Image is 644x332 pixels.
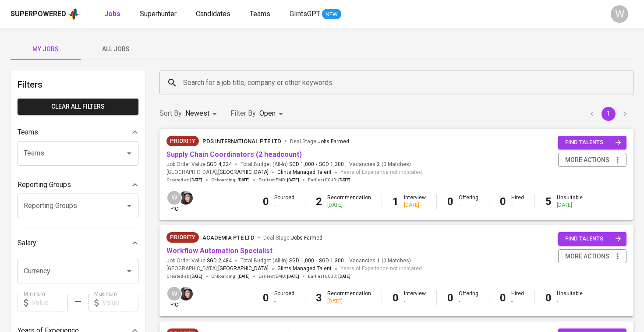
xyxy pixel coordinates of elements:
[250,10,270,18] span: Teams
[318,138,349,145] span: Jobs Farmed
[404,298,426,305] div: -
[611,5,628,23] div: W
[237,273,250,279] span: [DATE]
[584,107,633,121] nav: pagination navigation
[290,9,341,20] a: GlintsGPT NEW
[259,106,286,122] div: Open
[179,287,193,300] img: diazagista@glints.com
[375,257,380,265] span: 1
[290,10,320,18] span: GlintsGPT
[327,298,371,305] div: [DATE]
[274,290,294,305] div: Sourced
[166,190,182,213] div: pic
[18,234,138,252] div: Salary
[274,298,294,305] div: -
[558,136,626,149] button: find talents
[140,10,177,18] span: Superhunter
[545,292,552,304] b: 0
[277,169,332,175] span: Glints Managed Talent
[18,127,38,138] p: Teams
[459,201,478,209] div: -
[289,161,314,168] span: SGD 1,000
[263,292,269,304] b: 0
[263,195,269,208] b: 0
[258,177,299,183] span: Earliest EMD :
[166,168,269,177] span: [GEOGRAPHIC_DATA] ,
[18,78,138,92] h6: Filters
[140,9,178,20] a: Superhunter
[166,233,199,242] span: Priority
[327,201,371,209] div: [DATE]
[230,108,256,119] p: Filter By
[316,195,322,208] b: 2
[319,257,344,265] span: SGD 1,300
[308,177,350,183] span: Earliest ECJD :
[404,201,426,209] div: [DATE]
[218,168,269,177] span: [GEOGRAPHIC_DATA]
[166,257,232,265] span: Job Order Value
[290,138,349,145] span: Deal Stage :
[327,290,371,305] div: Recommendation
[316,161,317,168] span: -
[557,290,583,305] div: Unsuitable
[166,190,182,205] div: W
[565,155,609,166] span: more actions
[18,180,71,190] p: Reporting Groups
[558,232,626,246] button: find talents
[190,177,202,183] span: [DATE]
[166,265,269,273] span: [GEOGRAPHIC_DATA] ,
[316,257,317,265] span: -
[211,177,250,183] span: Onboarding :
[86,44,145,55] span: All Jobs
[166,150,302,159] a: Supply Chain Coordinators (2 headcount)
[287,177,299,183] span: [DATE]
[241,161,344,168] span: Total Budget (All-In)
[166,273,202,279] span: Created at :
[185,106,220,122] div: Newest
[241,257,344,265] span: Total Budget (All-In)
[166,286,182,309] div: pic
[11,7,80,21] a: Superpoweredapp logo
[25,101,131,112] span: Clear All filters
[274,201,294,209] div: -
[447,195,453,208] b: 0
[500,292,506,304] b: 0
[511,298,524,305] div: -
[277,265,332,272] span: Glints Managed Talent
[123,147,135,159] button: Open
[338,177,350,183] span: [DATE]
[349,257,411,265] span: Vacancies ( 0 Matches )
[102,294,138,311] input: Value
[557,298,583,305] div: -
[565,138,621,148] span: find talents
[322,10,341,19] span: NEW
[68,7,80,21] img: app logo
[289,257,314,265] span: SGD 1,000
[340,265,423,273] span: Years of Experience not indicated.
[166,136,199,146] div: New Job received from Demand Team
[274,194,294,209] div: Sourced
[447,292,453,304] b: 0
[404,194,426,209] div: Interview
[202,138,281,145] span: PDS International Pte Ltd
[558,153,626,167] button: more actions
[123,265,135,277] button: Open
[190,273,202,279] span: [DATE]
[316,292,322,304] b: 3
[18,99,138,115] button: Clear All filters
[459,298,478,305] div: -
[404,290,426,305] div: Interview
[263,235,322,241] span: Deal Stage :
[18,176,138,194] div: Reporting Groups
[545,195,552,208] b: 5
[500,195,506,208] b: 0
[179,191,193,205] img: diazagista@glints.com
[11,9,66,19] div: Superpowered
[202,234,255,241] span: Academia Pte Ltd
[207,161,232,168] span: SGD 4,224
[565,234,621,244] span: find talents
[511,201,524,209] div: -
[166,177,202,183] span: Created at :
[511,194,524,209] div: Hired
[166,232,199,243] div: New Job received from Demand Team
